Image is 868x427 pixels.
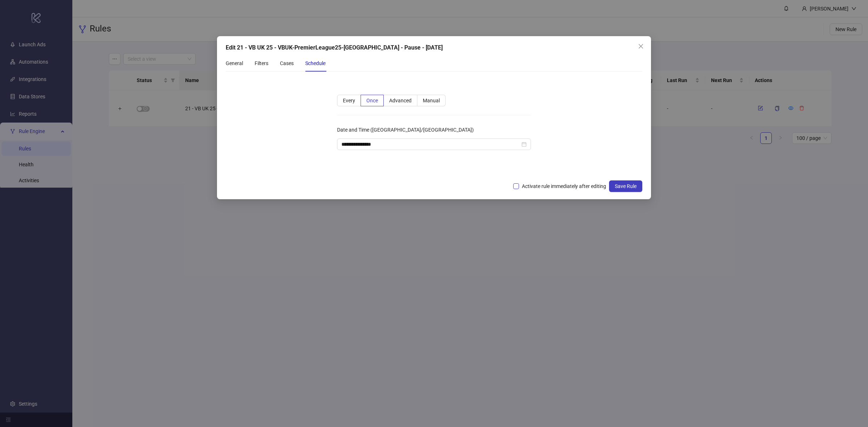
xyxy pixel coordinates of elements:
span: Manual [423,98,440,103]
div: General [226,59,243,67]
div: Schedule [305,59,325,67]
div: Cases [280,59,294,67]
span: Save Rule [615,183,637,189]
button: Close [635,40,647,52]
div: Edit 21 - VB UK 25 - VBUK-PremierLeague25-[GEOGRAPHIC_DATA] - Pause - [DATE] [226,43,642,52]
span: Advanced [389,98,412,103]
span: Every [343,98,355,103]
input: Date and Time (Europe/London) [341,140,520,148]
div: Filters [255,59,268,67]
span: Once [366,98,378,103]
label: Date and Time (Europe/London) [337,124,478,136]
button: Save Rule [609,180,642,192]
span: close [638,43,644,49]
span: Activate rule immediately after editing [519,182,609,190]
